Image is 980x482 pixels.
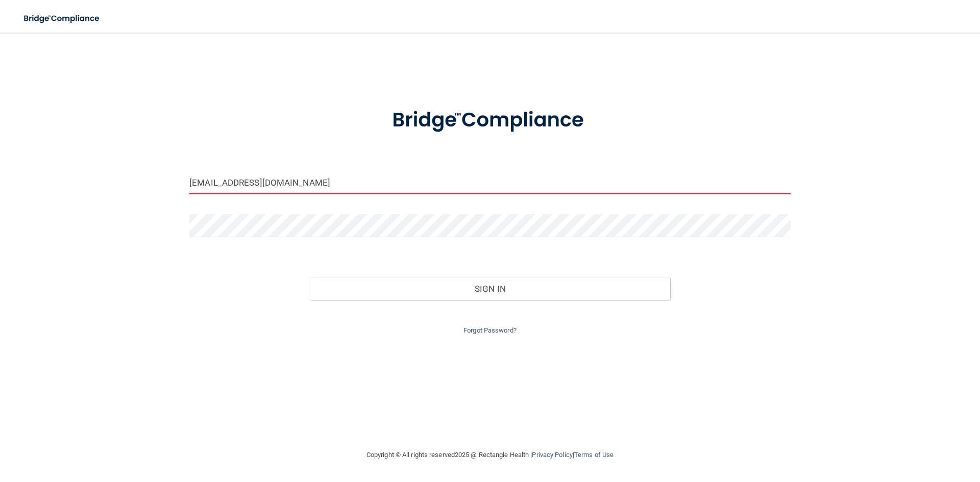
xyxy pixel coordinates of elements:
[803,410,968,450] iframe: Drift Widget Chat Controller
[532,451,572,459] a: Privacy Policy
[189,171,791,194] input: Email
[463,326,517,334] a: Forgot Password?
[310,277,671,300] button: Sign In
[15,8,109,29] img: bridge_compliance_login_screen.278c3ca4.svg
[371,94,609,147] img: bridge_compliance_login_screen.278c3ca4.svg
[574,451,614,459] a: Terms of Use
[304,439,676,471] div: Copyright © All rights reserved 2025 @ Rectangle Health | |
